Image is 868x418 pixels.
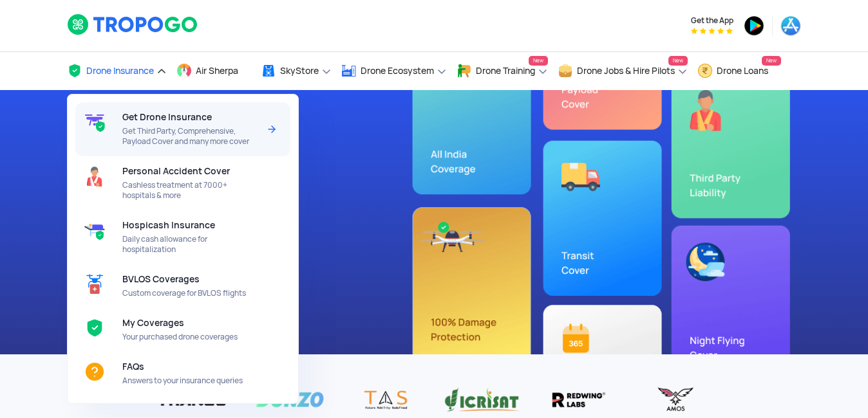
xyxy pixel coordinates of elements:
[196,66,238,76] span: Air Sherpa
[691,15,733,26] span: Get the App
[122,112,212,122] span: Get Drone Insurance
[637,386,714,413] img: AMOS
[75,210,290,264] a: Hospicash InsuranceDaily cash allowance for hospitalization
[67,52,167,90] a: Drone Insurance
[457,52,548,90] a: Drone TrainingNew
[744,15,764,36] img: ic_playstore.png
[540,386,618,413] img: Redwing labs
[697,52,781,90] a: Drone LoansNew
[668,56,688,66] span: New
[691,28,733,34] img: App Raking
[341,52,447,90] a: Drone Ecosystem
[84,220,105,241] img: ic_hospicash.svg
[122,220,215,230] span: Hospicash Insurance
[122,318,184,328] span: My Coverages
[122,274,200,284] span: BVLOS Coverages
[558,52,688,90] a: Drone Jobs & Hire PilotsNew
[122,361,144,372] span: FAQs
[84,274,105,295] img: ic_BVLOS%20Coverages.svg
[264,122,279,137] img: Arrow
[529,56,548,66] span: New
[122,288,258,298] span: Custom coverage for BVLOS flights
[717,66,768,76] span: Drone Loans
[122,332,258,342] span: Your purchased drone coverages
[280,66,319,76] span: SkyStore
[84,318,105,338] img: ic_mycoverage.svg
[122,166,230,176] span: Personal Accident Cover
[75,264,290,308] a: BVLOS CoveragesCustom coverage for BVLOS flights
[361,66,434,76] span: Drone Ecosystem
[122,180,258,201] span: Cashless treatment at 7000+ hospitals & more
[444,386,521,413] img: Vicrisat
[86,66,154,76] span: Drone Insurance
[122,376,258,386] span: Answers to your insurance queries
[84,361,105,382] img: ic_FAQs.svg
[75,102,290,156] a: Get Drone InsuranceGet Third Party, Comprehensive, Payload Cover and many more coverArrow
[84,166,105,186] img: ic_pacover_header.svg
[67,14,199,35] img: logoHeader.svg
[176,52,251,90] a: Air Sherpa
[577,66,675,76] span: Drone Jobs & Hire Pilots
[122,234,258,255] span: Daily cash allowance for hospitalization
[261,52,332,90] a: SkyStore
[84,112,105,132] img: get-drone-insurance.svg
[476,66,535,76] span: Drone Training
[762,56,781,66] span: New
[122,126,258,147] span: Get Third Party, Comprehensive, Payload Cover and many more cover
[75,156,290,210] a: Personal Accident CoverCashless treatment at 7000+ hospitals & more
[348,386,425,413] img: TAS
[780,15,801,36] img: ic_appstore.png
